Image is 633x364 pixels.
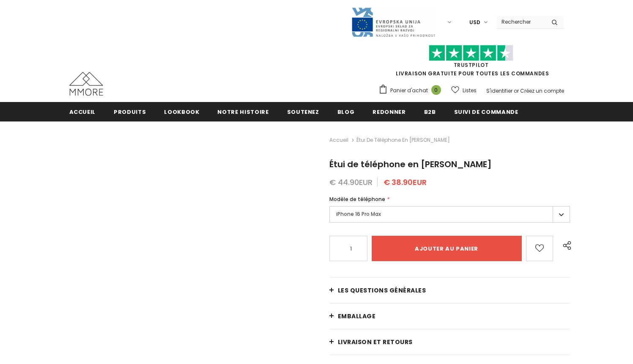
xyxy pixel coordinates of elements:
[337,108,355,116] span: Blog
[338,312,376,320] span: EMBALLAGE
[329,303,570,329] a: EMBALLAGE
[69,102,96,121] a: Accueil
[378,49,564,77] span: LIVRAISON GRATUITE POUR TOUTES LES COMMANDES
[329,278,570,303] a: Les questions générales
[373,102,406,121] a: Redonner
[372,236,522,261] input: Ajouter au panier
[329,196,385,203] span: Modèle de téléphone
[114,102,146,121] a: Produits
[329,329,570,355] a: Livraison et retours
[329,206,570,223] label: iPhone 16 Pro Max
[469,18,480,27] span: USD
[424,102,436,121] a: B2B
[431,85,441,95] span: 0
[337,102,355,121] a: Blog
[164,108,199,116] span: Lookbook
[424,108,436,116] span: B2B
[329,135,348,145] a: Accueil
[463,86,477,95] span: Listes
[451,83,477,98] a: Listes
[384,177,427,188] span: € 38.90EUR
[338,338,413,346] span: Livraison et retours
[338,286,426,295] span: Les questions générales
[164,102,199,121] a: Lookbook
[356,135,450,145] span: Étui de téléphone en [PERSON_NAME]
[454,108,518,116] span: Suivi de commande
[329,158,492,170] span: Étui de téléphone en [PERSON_NAME]
[486,87,512,94] a: S'identifier
[287,102,319,121] a: soutenez
[69,72,103,96] img: Cas MMORE
[217,102,269,121] a: Notre histoire
[373,108,406,116] span: Redonner
[520,87,564,94] a: Créez un compte
[454,61,489,69] a: TrustPilot
[69,108,96,116] span: Accueil
[287,108,319,116] span: soutenez
[378,84,445,97] a: Panier d'achat 0
[496,16,545,28] input: Search Site
[217,108,269,116] span: Notre histoire
[351,18,436,25] a: Javni Razpis
[114,108,146,116] span: Produits
[514,87,519,94] span: or
[329,177,373,188] span: € 44.90EUR
[429,45,513,61] img: Faites confiance aux étoiles pilotes
[454,102,518,121] a: Suivi de commande
[390,86,428,95] span: Panier d'achat
[351,7,436,38] img: Javni Razpis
